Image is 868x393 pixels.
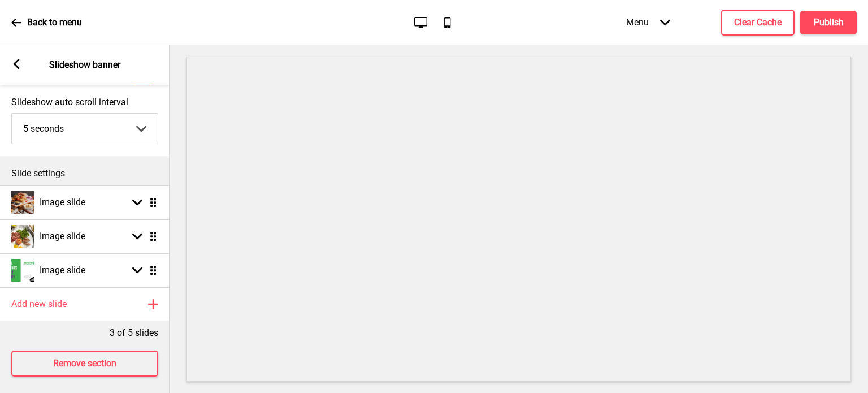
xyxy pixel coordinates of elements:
[814,16,844,29] h4: Publish
[27,16,82,29] p: Back to menu
[11,97,158,107] label: Slideshow auto scroll interval
[615,6,682,39] div: Menu
[721,10,795,36] button: Clear Cache
[734,16,782,29] h4: Clear Cache
[40,264,85,277] h4: Image slide
[40,230,85,243] h4: Image slide
[11,298,67,310] h4: Add new slide
[11,351,158,377] button: Remove section
[11,167,158,180] p: Slide settings
[11,7,82,38] a: Back to menu
[49,59,120,71] p: Slideshow banner
[40,196,85,209] h4: Image slide
[800,11,857,34] button: Publish
[110,327,158,339] p: 3 of 5 slides
[53,357,116,370] h4: Remove section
